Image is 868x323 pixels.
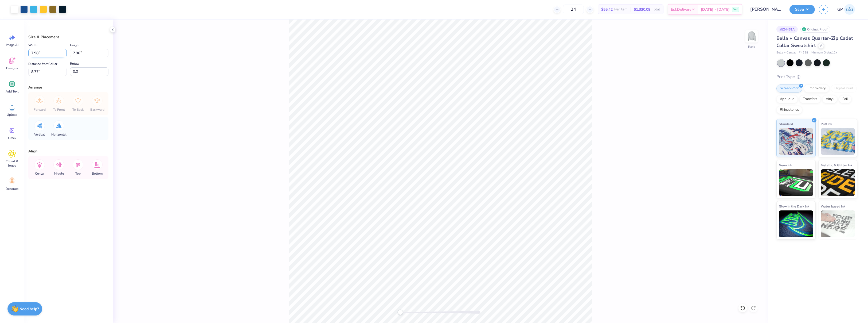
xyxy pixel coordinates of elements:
[701,7,730,12] span: [DATE] - [DATE]
[746,4,785,15] input: Untitled Design
[776,51,796,55] span: Bella + Canvas
[601,7,613,12] span: $55.42
[28,61,57,67] label: Distance from Collar
[821,203,845,209] span: Water based Ink
[779,162,792,168] span: Neon Ink
[6,187,18,191] span: Decorate
[563,5,584,14] input: – –
[800,26,830,33] div: Original Proof
[821,162,852,168] span: Metallic & Glitter Ink
[54,171,64,176] span: Middle
[671,7,691,12] span: Est. Delivery
[799,95,821,103] div: Transfers
[799,51,808,55] span: # 4528
[3,159,21,168] span: Clipart & logos
[6,66,18,70] span: Designs
[35,171,44,176] span: Center
[8,136,16,140] span: Greek
[821,210,855,237] img: Water based Ink
[839,95,851,103] div: Foil
[652,7,660,12] span: Total
[748,44,755,49] div: Back
[398,310,403,315] div: Accessibility label
[831,84,857,93] div: Digital Print
[28,42,37,48] label: Width
[776,95,798,103] div: Applique
[28,148,108,154] div: Align
[70,60,79,67] label: Rotate
[776,26,798,33] div: # 524461A
[6,89,18,94] span: Add Text
[92,171,103,176] span: Bottom
[733,7,738,11] span: Free
[779,203,809,209] span: Glow in the Dark Ink
[746,31,757,42] img: Back
[776,35,853,49] span: Bella + Canvas Quarter-Zip Cadet Collar Sweatshirt
[70,42,80,48] label: Height
[776,84,802,93] div: Screen Print
[821,121,832,127] span: Puff Ink
[844,4,855,15] img: Germaine Penalosa
[75,171,81,176] span: Top
[779,121,793,127] span: Standard
[779,169,813,196] img: Neon Ink
[776,74,857,80] div: Print Type
[34,132,45,137] span: Vertical
[51,132,67,137] span: Horizontal
[822,95,837,103] div: Vinyl
[634,7,650,12] span: $1,330.08
[821,128,855,155] img: Puff Ink
[28,34,108,40] div: Size & Placement
[821,169,855,196] img: Metallic & Glitter Ink
[789,5,815,14] button: Save
[7,113,17,117] span: Upload
[779,210,813,237] img: Glow in the Dark Ink
[835,4,857,15] a: GP
[804,84,829,93] div: Embroidery
[811,51,838,55] span: Minimum Order: 12 +
[614,7,627,12] span: Per Item
[779,128,813,155] img: Standard
[776,106,802,114] div: Rhinestones
[19,306,39,312] strong: Need help?
[28,84,108,90] div: Arrange
[837,6,843,13] span: GP
[6,43,18,47] span: Image AI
